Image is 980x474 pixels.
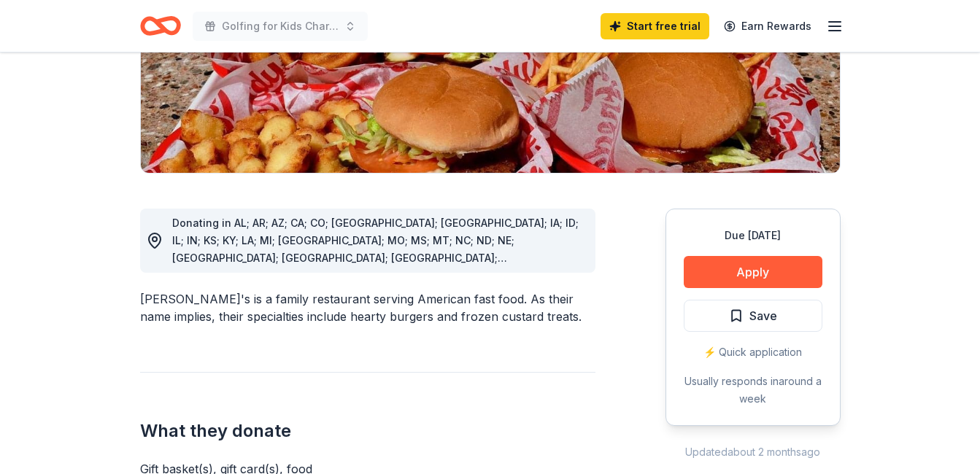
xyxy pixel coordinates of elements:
button: Save [684,300,822,332]
div: Due [DATE] [684,227,822,244]
div: ⚡️ Quick application [684,343,822,361]
span: Save [749,306,777,325]
button: Golfing for Kids Charity Golf Tournament [193,12,368,41]
a: Earn Rewards [715,13,820,39]
h2: What they donate [140,419,595,443]
a: Start free trial [601,13,709,39]
span: Donating in AL; AR; AZ; CA; CO; [GEOGRAPHIC_DATA]; [GEOGRAPHIC_DATA]; IA; ID; IL; IN; KS; KY; LA;... [172,217,579,299]
a: Home [140,9,181,43]
div: Updated about 2 months ago [665,443,841,461]
div: Usually responds in around a week [684,373,822,408]
span: Golfing for Kids Charity Golf Tournament [222,18,339,35]
div: [PERSON_NAME]'s is a family restaurant serving American fast food. As their name implies, their s... [140,290,595,325]
button: Apply [684,256,822,288]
